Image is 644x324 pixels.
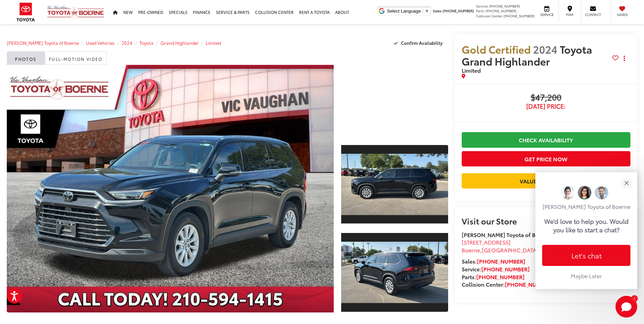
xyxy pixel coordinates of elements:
[476,13,502,18] span: Collision Center
[462,238,511,246] span: [STREET_ADDRESS]
[462,265,530,273] strong: Service:
[462,257,525,265] strong: Sales:
[423,8,423,14] span: ​
[387,8,421,14] span: Select Language
[462,42,531,56] span: Gold Certified
[462,246,480,254] span: Boerne
[443,8,474,13] span: [PHONE_NUMBER]
[341,144,448,224] a: Expand Photo 1
[503,13,535,18] span: [PHONE_NUMBER]
[544,217,629,234] p: We'd love to help you. Would you like to start a chat?
[615,12,630,17] span: Saved
[206,40,221,46] a: Limited
[140,40,153,46] a: Toyota
[86,40,114,46] a: Used Vehicles
[7,65,334,312] a: Expand Photo 0
[462,216,630,225] h2: Visit our Store
[539,12,554,17] span: Service
[462,273,525,281] strong: Parts:
[462,151,630,166] button: Get Price Now
[462,103,630,110] span: [DATE] Price:
[619,53,630,65] button: Actions
[485,8,517,13] span: [PHONE_NUMBER]
[535,172,637,289] div: Close[PERSON_NAME] Toyota of BoerneWe'd love to help you. Would you like to start a chat?Let's ch...
[542,245,630,266] button: Let's chat
[7,40,79,46] a: [PERSON_NAME] Toyota of Boerne
[462,93,630,103] span: $47,200
[340,242,449,303] img: 2024 Toyota Grand Highlander Limited
[3,64,337,314] img: 2024 Toyota Grand Highlander Limited
[122,40,132,46] a: 2024
[615,296,637,318] button: Toggle Chat Window
[462,231,550,238] strong: [PERSON_NAME] Toyota of Boerne
[7,51,45,65] a: Photos
[624,56,625,61] span: dropdown dots
[7,294,20,305] span: Special
[462,42,592,68] span: Toyota Grand Highlander
[585,12,601,17] span: Contact
[341,65,448,136] div: View Full-Motion Video
[462,280,553,288] strong: Collision Center:
[633,297,635,300] span: 1
[341,232,448,312] a: Expand Photo 2
[476,273,525,281] a: [PHONE_NUMBER]
[340,154,449,215] img: 2024 Toyota Grand Highlander Limited
[462,246,555,254] span: ,
[542,203,630,210] p: [PERSON_NAME] Toyota of Boerne
[47,5,105,19] img: Vic Vaughan Toyota of Boerne
[425,8,429,14] span: ▼
[401,40,443,46] span: Confirm Availability
[476,8,484,13] span: Parts
[45,51,107,65] a: Full-Motion Video
[542,269,630,282] button: Maybe Later
[462,66,481,74] span: Limited
[489,3,520,8] span: [PHONE_NUMBER]
[562,12,577,17] span: Map
[476,3,488,8] span: Service
[161,40,199,46] a: Grand Highlander
[462,238,555,254] a: [STREET_ADDRESS] Boerne,[GEOGRAPHIC_DATA] 78006
[533,42,557,56] span: 2024
[462,173,630,188] a: Value Your Trade
[482,246,538,254] span: [GEOGRAPHIC_DATA]
[505,280,553,288] a: [PHONE_NUMBER]
[615,296,637,318] svg: Start Chat
[462,132,630,147] a: Check Availability
[619,176,634,190] button: Close
[477,257,525,265] a: [PHONE_NUMBER]
[390,37,448,49] button: Confirm Availability
[387,8,429,14] a: Select Language​
[481,265,530,273] a: [PHONE_NUMBER]
[433,8,442,13] span: Sales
